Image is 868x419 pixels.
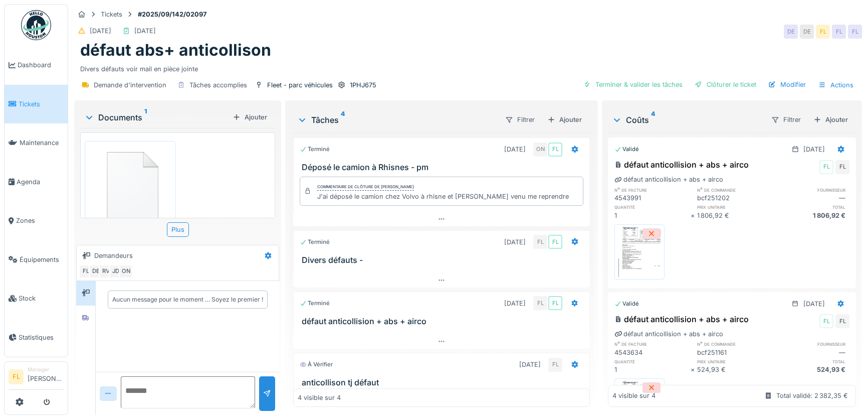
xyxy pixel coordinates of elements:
sup: 1 [144,111,147,123]
div: 524,93 € [697,365,773,374]
div: RV [99,264,113,278]
img: yfien5imxhsgtbqoicayoe9x85p0 [617,227,662,277]
div: Demande d'intervention [94,80,166,90]
div: FL [79,264,93,278]
div: Terminé [300,299,330,308]
h6: prix unitaire [697,358,773,365]
div: Documents [84,111,229,123]
div: FL [533,235,547,249]
a: Tickets [5,85,68,124]
div: FL [819,160,833,174]
div: Actions [814,78,858,92]
div: FL [548,358,562,372]
div: FL [819,314,833,328]
div: Tâches [297,114,497,126]
h6: total [773,358,849,365]
div: Clôturer le ticket [691,78,760,91]
div: Divers défauts voir mail en pièce jointe [80,60,856,74]
div: FL [816,25,830,39]
div: défaut anticollision + abs + airco [614,313,749,325]
h6: n° de facture [614,341,691,347]
div: FL [832,25,846,39]
a: Équipements [5,240,68,280]
div: FL [835,160,849,174]
div: Coûts [612,114,763,126]
div: Total validé: 2 382,35 € [776,391,848,401]
h3: Déposé le camion à Rhisnes - pm [302,163,585,172]
span: Maintenance [20,138,64,148]
div: ON [119,264,133,278]
span: Agenda [17,177,64,187]
a: Zones [5,201,68,240]
h6: fournisseur [773,341,849,347]
div: Manager [28,366,64,373]
div: 524,93 € [773,365,849,374]
h6: quantité [614,204,691,210]
div: [DATE] [504,299,526,308]
div: [DATE] [504,145,526,154]
h3: anticollison tj défaut [302,378,585,387]
div: Modifier [764,78,810,91]
div: Validé [614,145,639,154]
h6: total [773,204,849,210]
span: Zones [16,216,64,225]
div: 4543991 [614,193,691,203]
div: Terminé [300,145,330,154]
div: DE [89,264,103,278]
a: Agenda [5,163,68,202]
div: À vérifier [300,360,333,369]
h6: n° de commande [697,187,773,193]
div: 1 [614,211,691,220]
span: Stock [19,294,64,303]
h1: défaut abs+ anticollison [80,41,271,60]
strong: #2025/09/142/02097 [134,10,210,19]
h3: défaut anticollision + abs + airco [302,317,585,326]
span: Équipements [20,255,64,264]
a: Dashboard [5,46,68,85]
div: Plus [167,222,189,237]
div: × [691,365,697,374]
h6: quantité [614,358,691,365]
div: 4 visible sur 4 [612,391,656,401]
div: DE [784,25,798,39]
div: FL [533,296,547,310]
img: 84750757-fdcc6f00-afbb-11ea-908a-1074b026b06b.png [87,144,173,226]
div: Tâches accomplies [189,80,247,90]
div: défaut anticollision + abs + airco [614,175,723,184]
div: Ajouter [229,110,271,124]
div: Filtrer [501,112,539,127]
span: Statistiques [19,333,64,342]
div: ON [533,143,547,157]
div: Fleet - parc véhicules [267,80,333,90]
div: Filtrer [767,112,805,127]
li: FL [9,369,24,384]
div: J'ai déposé le camion chez Volvo à rhisne et [PERSON_NAME] venu me reprendre [317,192,569,201]
div: FL [548,235,562,249]
sup: 4 [651,114,655,126]
div: [DATE] [90,26,111,36]
div: JD [109,264,123,278]
div: 1PHJ675 [350,80,376,90]
div: Demandeurs [94,251,133,260]
div: bcf251202 [697,193,773,203]
div: × [691,211,697,220]
li: [PERSON_NAME] [28,366,64,387]
div: 1 806,92 € [697,211,773,220]
div: Aucun message pour le moment … Soyez le premier ! [112,295,263,304]
div: [DATE] [504,237,526,247]
div: Ajouter [809,113,852,126]
h6: prix unitaire [697,204,773,210]
img: Badge_color-CXgf-gQk.svg [21,10,51,40]
div: Tickets [101,10,122,19]
div: FL [835,314,849,328]
div: bcf251161 [697,348,773,357]
div: défaut anticollision + abs + airco [614,159,749,171]
div: DE [800,25,814,39]
a: Stock [5,279,68,318]
div: Ajouter [543,113,586,126]
span: Tickets [19,99,64,109]
div: Validé [614,300,639,308]
div: FL [548,143,562,157]
h6: fournisseur [773,187,849,193]
h6: n° de commande [697,341,773,347]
